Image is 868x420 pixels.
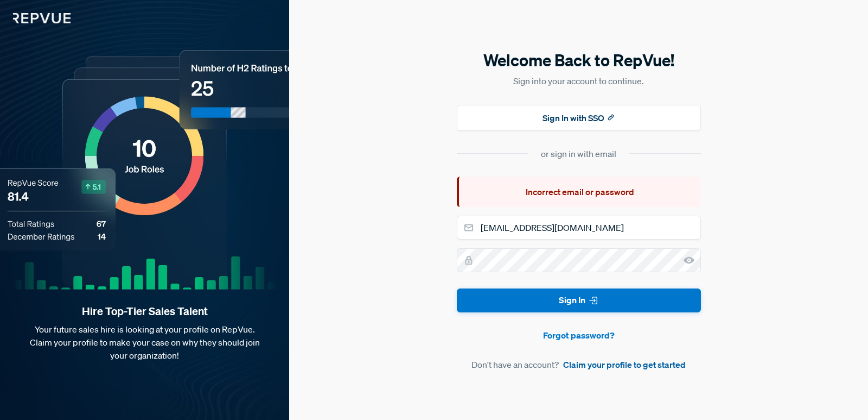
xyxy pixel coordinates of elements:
[17,304,272,318] strong: Hire Top-Tier Sales Talent
[457,216,701,240] input: Email address
[563,358,686,371] a: Claim your profile to get started
[457,74,701,87] p: Sign into your account to continue.
[457,329,701,342] a: Forgot password?
[457,177,701,207] div: Incorrect email or password
[457,289,701,313] button: Sign In
[457,49,701,72] h5: Welcome Back to RepVue!
[457,105,701,131] button: Sign In with SSO
[17,323,272,362] p: Your future sales hire is looking at your profile on RepVue. Claim your profile to make your case...
[541,147,616,160] div: or sign in with email
[457,358,701,371] article: Don't have an account?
